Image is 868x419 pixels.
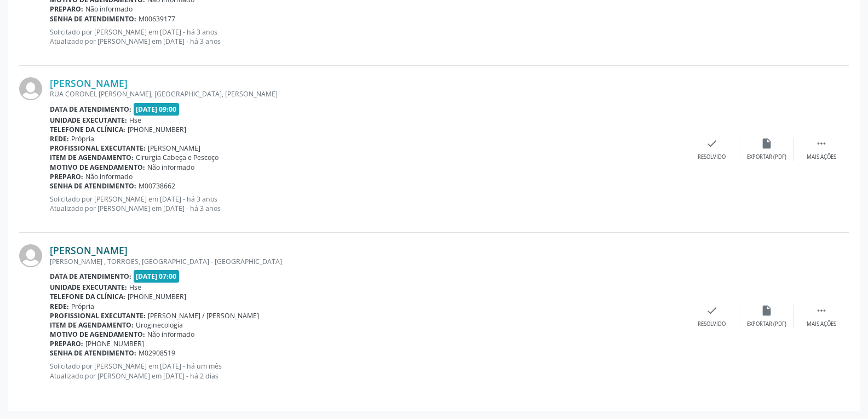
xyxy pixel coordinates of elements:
[50,77,128,89] a: [PERSON_NAME]
[85,4,133,14] span: Não informado
[136,320,183,330] span: Uroginecologia
[134,270,180,283] span: [DATE] 07:00
[761,137,773,150] i: insert_drive_file
[50,27,685,46] p: Solicitado por [PERSON_NAME] em [DATE] - há 3 anos Atualizado por [PERSON_NAME] em [DATE] - há 3 ...
[761,305,773,317] i: insert_drive_file
[50,330,145,339] b: Motivo de agendamento:
[19,77,42,100] img: img
[706,305,718,317] i: check
[50,283,127,292] b: Unidade executante:
[50,348,136,358] b: Senha de atendimento:
[128,292,186,301] span: [PHONE_NUMBER]
[50,105,131,114] b: Data de atendimento:
[148,311,259,320] span: [PERSON_NAME] / [PERSON_NAME]
[85,172,133,181] span: Não informado
[747,153,786,161] div: Exportar (PDF)
[148,144,200,153] span: [PERSON_NAME]
[815,305,827,317] i: 
[807,153,836,161] div: Mais ações
[747,320,786,328] div: Exportar (PDF)
[50,172,83,181] b: Preparo:
[128,125,186,134] span: [PHONE_NUMBER]
[706,137,718,150] i: check
[50,144,146,153] b: Profissional executante:
[129,116,141,125] span: Hse
[139,348,175,358] span: M02908519
[71,134,94,144] span: Própria
[50,311,146,320] b: Profissional executante:
[50,134,69,144] b: Rede:
[139,14,175,24] span: M00639177
[50,125,125,134] b: Telefone da clínica:
[50,320,134,330] b: Item de agendamento:
[50,163,145,172] b: Motivo de agendamento:
[50,14,136,24] b: Senha de atendimento:
[815,137,827,150] i: 
[807,320,836,328] div: Mais ações
[50,292,125,301] b: Telefone da clínica:
[147,163,194,172] span: Não informado
[85,339,144,348] span: [PHONE_NUMBER]
[50,272,131,281] b: Data de atendimento:
[50,89,685,99] div: RUA CORONEL [PERSON_NAME], [GEOGRAPHIC_DATA], [PERSON_NAME]
[50,4,83,14] b: Preparo:
[50,181,136,191] b: Senha de atendimento:
[50,257,685,266] div: [PERSON_NAME] , TORROES, [GEOGRAPHIC_DATA] - [GEOGRAPHIC_DATA]
[698,153,726,161] div: Resolvido
[129,283,141,292] span: Hse
[147,330,194,339] span: Não informado
[50,339,83,348] b: Preparo:
[50,153,134,162] b: Item de agendamento:
[50,302,69,311] b: Rede:
[50,361,685,380] p: Solicitado por [PERSON_NAME] em [DATE] - há um mês Atualizado por [PERSON_NAME] em [DATE] - há 2 ...
[50,244,128,256] a: [PERSON_NAME]
[19,244,42,267] img: img
[134,103,180,116] span: [DATE] 09:00
[50,194,685,213] p: Solicitado por [PERSON_NAME] em [DATE] - há 3 anos Atualizado por [PERSON_NAME] em [DATE] - há 3 ...
[136,153,219,162] span: Cirurgia Cabeça e Pescoço
[50,116,127,125] b: Unidade executante:
[698,320,726,328] div: Resolvido
[139,181,175,191] span: M00738662
[71,302,94,311] span: Própria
